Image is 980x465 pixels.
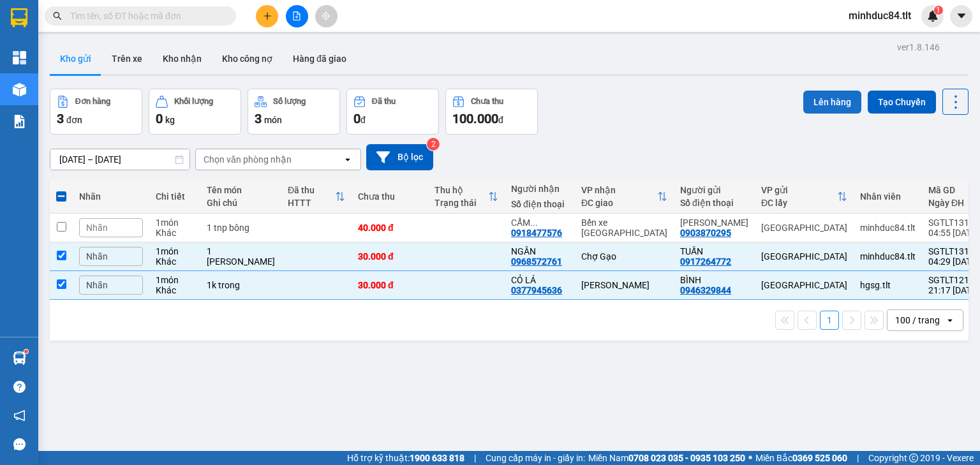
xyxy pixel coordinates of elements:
[471,97,503,106] div: Chưa thu
[860,280,916,290] div: hgsg.tlt
[427,138,440,151] sup: 2
[360,115,366,125] span: đ
[628,453,745,463] strong: 0708 023 035 - 0935 103 250
[286,5,308,27] button: file-add
[156,111,163,126] span: 0
[511,218,568,228] div: CẨM PHƯƠNG
[761,280,847,290] div: [GEOGRAPHIC_DATA]
[588,451,745,465] span: Miền Nam
[748,455,752,461] span: ⚪️
[13,83,26,96] img: warehouse-icon
[474,451,476,465] span: |
[6,36,86,60] b: [STREET_ADDRESS][PERSON_NAME]
[207,223,275,233] div: 1 tnp bông
[511,285,562,295] div: 0377945636
[860,191,916,202] div: Nhân viên
[156,246,194,256] div: 1 món
[6,22,15,31] span: environment
[50,89,142,135] button: Đơn hàng3đơn
[255,111,262,126] span: 3
[13,438,26,450] span: message
[156,256,194,267] div: Khác
[207,185,275,195] div: Tên món
[207,280,275,290] div: 1k trong
[909,454,918,462] span: copyright
[755,180,854,214] th: Toggle SortBy
[156,285,194,295] div: Khác
[165,115,175,125] span: kg
[410,453,464,463] strong: 1900 633 818
[53,11,62,20] span: search
[24,350,28,353] sup: 1
[581,218,667,238] div: Bến xe [GEOGRAPHIC_DATA]
[680,218,748,228] div: NGỌC HÂN
[79,191,143,202] div: Nhãn
[581,198,657,208] div: ĐC giao
[13,351,26,365] img: warehouse-icon
[530,218,538,228] span: ...
[6,64,15,73] span: phone
[511,199,568,209] div: Số điện thoại
[6,80,185,105] div: Biên Nhận Hàng gởi
[761,223,847,233] div: [GEOGRAPHIC_DATA]
[680,228,731,238] div: 0903870295
[292,11,301,20] span: file-add
[680,185,748,195] div: Người gửi
[511,246,568,256] div: NGÂN
[156,191,194,202] div: Chi tiết
[156,275,194,285] div: 1 món
[263,11,272,20] span: plus
[99,64,150,74] b: 0901222073
[860,251,916,262] div: minhduc84.tlt
[511,228,562,238] div: 0918477576
[86,223,108,233] span: Nhãn
[101,43,152,74] button: Trên xe
[486,451,585,465] span: Cung cấp máy in - giấy in:
[857,451,859,465] span: |
[511,275,568,285] div: CỎ LÁ
[207,246,275,267] div: 1 BAO VÀNG
[13,410,26,422] span: notification
[264,115,282,125] span: món
[358,280,422,290] div: 30.000 đ
[75,97,110,106] div: Đơn hàng
[511,256,562,267] div: 0968572761
[452,111,498,126] span: 100.000
[13,381,26,393] span: question-circle
[88,22,167,60] b: 42 Ấp Bắc, P10, [GEOGRAPHIC_DATA]
[283,43,357,74] button: Hàng đã giao
[895,314,940,327] div: 100 / trang
[248,89,340,135] button: Số lượng3món
[207,198,275,208] div: Ghi chú
[755,451,847,465] span: Miền Bắc
[581,280,667,290] div: [PERSON_NAME]
[792,453,847,463] strong: 0369 525 060
[347,451,464,465] span: Hỗ trợ kỹ thuật:
[581,185,657,195] div: VP nhận
[581,251,667,262] div: Chợ Gạo
[434,198,488,208] div: Trạng thái
[820,311,839,330] button: 1
[434,185,488,195] div: Thu hộ
[358,191,422,202] div: Chưa thu
[281,180,352,214] th: Toggle SortBy
[17,64,68,74] b: 0901222058
[13,115,26,128] img: solution-icon
[156,228,194,238] div: Khác
[212,43,283,74] button: Kho công nợ
[353,111,360,126] span: 0
[950,5,972,27] button: caret-down
[511,184,568,194] div: Người nhận
[956,10,967,22] span: caret-down
[358,251,422,262] div: 30.000 đ
[803,91,861,114] button: Lên hàng
[13,51,26,64] img: dashboard-icon
[945,315,955,325] svg: open
[288,198,335,208] div: HTTT
[156,218,194,228] div: 1 món
[70,9,221,23] input: Tìm tên, số ĐT hoặc mã đơn
[86,280,108,290] span: Nhãn
[680,256,731,267] div: 0917264772
[761,251,847,262] div: [GEOGRAPHIC_DATA]
[50,43,101,74] button: Kho gửi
